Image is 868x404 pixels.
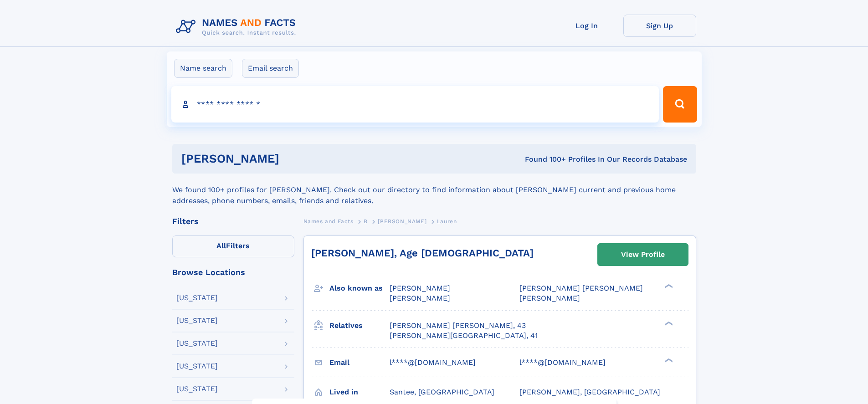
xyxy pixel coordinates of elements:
[390,284,450,292] span: [PERSON_NAME]
[598,244,688,266] a: View Profile
[329,384,390,400] h3: Lived in
[172,235,294,257] label: Filters
[176,340,218,347] div: [US_STATE]
[390,294,450,302] span: [PERSON_NAME]
[663,283,673,289] div: ❯
[242,59,299,78] label: Email search
[329,355,390,370] h3: Email
[176,317,218,324] div: [US_STATE]
[437,218,457,225] span: Lauren
[378,218,426,225] span: [PERSON_NAME]
[663,86,697,123] button: Search Button
[172,217,294,225] div: Filters
[390,331,538,341] a: [PERSON_NAME][GEOGRAPHIC_DATA], 41
[176,294,218,302] div: [US_STATE]
[663,357,673,363] div: ❯
[621,244,665,265] div: View Profile
[176,385,218,393] div: [US_STATE]
[519,388,660,396] span: [PERSON_NAME], [GEOGRAPHIC_DATA]
[390,321,526,331] a: [PERSON_NAME] [PERSON_NAME], 43
[364,218,368,225] span: B
[519,294,580,302] span: [PERSON_NAME]
[550,15,623,37] a: Log In
[364,215,368,227] a: B
[329,281,390,296] h3: Also known as
[176,363,218,370] div: [US_STATE]
[181,153,402,164] h1: [PERSON_NAME]
[663,320,673,326] div: ❯
[378,215,426,227] a: [PERSON_NAME]
[402,154,687,164] div: Found 100+ Profiles In Our Records Database
[172,15,303,39] img: Logo Names and Facts
[171,86,659,123] input: search input
[623,15,696,37] a: Sign Up
[390,388,494,396] span: Santee, [GEOGRAPHIC_DATA]
[519,284,643,292] span: [PERSON_NAME] [PERSON_NAME]
[216,241,226,250] span: All
[172,268,294,276] div: Browse Locations
[329,318,390,333] h3: Relatives
[174,59,232,78] label: Name search
[303,215,354,227] a: Names and Facts
[172,174,696,206] div: We found 100+ profiles for [PERSON_NAME]. Check out our directory to find information about [PERS...
[311,247,534,259] a: [PERSON_NAME], Age [DEMOGRAPHIC_DATA]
